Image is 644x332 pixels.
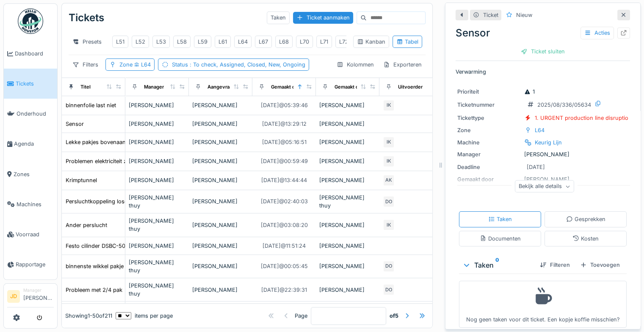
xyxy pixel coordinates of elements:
div: 1. URGENT production line disruption [535,114,632,122]
a: Onderhoud [4,99,57,129]
div: [PERSON_NAME] [192,138,249,146]
div: [PERSON_NAME] [319,138,376,146]
div: Manager [23,287,54,293]
div: Page [295,312,307,320]
div: Bekijk alle details [515,180,574,193]
div: L51 [116,38,124,46]
div: Deadline [457,163,521,171]
span: Tickets [16,80,54,88]
div: Tickettype [457,114,521,122]
div: L58 [177,38,187,46]
a: Machines [4,189,57,219]
div: [PERSON_NAME] [192,101,249,109]
a: Rapportage [4,249,57,279]
div: [PERSON_NAME] thuy [129,217,185,233]
div: Kosten [572,235,599,243]
div: [PERSON_NAME] [319,242,376,250]
a: Tickets [4,69,57,99]
span: Onderhoud [17,110,54,118]
div: L53 [156,38,166,46]
div: [PERSON_NAME] thuy [129,282,185,298]
strong: of 5 [390,312,398,320]
div: [PERSON_NAME] thuy [319,194,376,210]
div: [DATE] @ 13:44:44 [261,176,307,184]
div: AK [383,174,395,186]
div: [PERSON_NAME] [192,176,249,184]
div: [PERSON_NAME] [319,221,376,229]
div: DO [383,284,395,296]
div: Tickets [69,7,104,29]
div: IK [383,100,395,111]
div: binnenfolie last niet [66,101,116,109]
div: [PERSON_NAME] [192,286,249,294]
div: Ander perslucht [66,221,107,229]
div: Uitvoerder [398,83,423,91]
li: [PERSON_NAME] [23,287,54,305]
div: [PERSON_NAME] [319,262,376,270]
div: [DATE] @ 00:59:49 [261,157,308,165]
a: Voorraad [4,219,57,249]
div: Lekke pakjes bovenaan onder de lasnaad [66,138,172,146]
span: Agenda [14,140,54,148]
div: Acties [580,27,614,39]
div: L68 [279,38,289,46]
div: L64 [535,126,544,134]
div: L67 [259,38,268,46]
div: [PERSON_NAME] [319,286,376,294]
div: [DATE] @ 05:16:51 [262,138,307,146]
div: [PERSON_NAME] [192,120,249,128]
div: DO [383,196,395,207]
div: [DATE] @ 05:39:46 [261,101,308,109]
div: Zone [457,126,521,134]
div: Keurig Lijn [535,138,562,147]
sup: 0 [495,260,499,270]
div: L70 [300,38,309,46]
div: [PERSON_NAME] [192,262,249,270]
div: [PERSON_NAME] [129,176,185,184]
div: Manager [144,83,164,91]
div: [PERSON_NAME] [129,242,185,250]
div: L52 [135,38,145,46]
div: [DATE] @ 02:40:03 [261,197,308,205]
div: [PERSON_NAME] [319,157,376,165]
a: Zones [4,159,57,189]
div: Gemaakt op [271,83,298,91]
div: Ticketnummer [457,101,521,109]
div: Krimptunnel [66,176,97,184]
div: IK [383,155,395,167]
div: Titel [80,83,91,91]
img: Badge_color-CXgf-gQk.svg [18,8,43,34]
div: [DATE] @ 22:39:31 [261,286,307,294]
div: Status [172,61,305,69]
div: Manager [457,150,521,158]
div: Taken [267,11,290,24]
div: Sensor [66,120,84,128]
div: L61 [218,38,227,46]
div: Prioriteit [457,88,521,96]
div: Zone [119,61,151,69]
div: [DATE] [527,163,545,171]
div: Taken [488,215,512,223]
div: Sensor [456,25,630,41]
div: Documenten [480,235,521,243]
div: Probleem met 2/4 pak [66,286,122,294]
span: L64 [133,61,151,68]
p: Verwarming [456,68,630,76]
div: [PERSON_NAME] [129,120,185,128]
div: [DATE] @ 13:29:12 [262,120,307,128]
div: Toevoegen [577,259,623,271]
a: Dashboard [4,39,57,69]
div: Kanban [357,38,385,46]
div: items per page [116,312,173,320]
span: Voorraad [16,230,54,238]
div: [PERSON_NAME] [192,197,249,205]
span: Rapportage [16,260,54,268]
div: [PERSON_NAME] [192,242,249,250]
div: [DATE] @ 03:08:20 [261,221,308,229]
span: Machines [17,200,54,208]
div: [DATE] @ 00:05:45 [261,262,308,270]
div: [PERSON_NAME] thuy [129,194,185,210]
div: Nieuw [516,11,532,19]
div: Filters [69,58,102,71]
div: Nog geen taken voor dit ticket. Een kopje koffie misschien? [464,285,621,324]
